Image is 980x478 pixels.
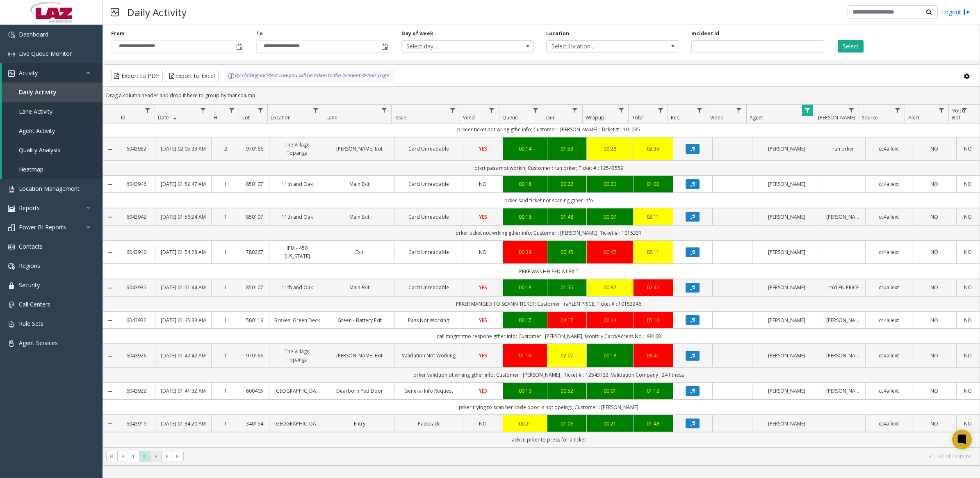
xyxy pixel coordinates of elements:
button: Export to Excel [165,70,219,82]
a: Location Filter Menu [310,105,321,116]
a: 6043932 [123,316,150,324]
a: YES [468,145,498,153]
a: [DATE] 01:54:28 AM [160,248,206,256]
a: YES [468,352,498,359]
span: Heatmap [19,165,43,173]
label: Location [546,30,569,37]
a: 00:32 [592,284,628,291]
td: prker validtion ot wrking gther info; Customer : [PERSON_NAME] ; Ticket # : 12543732; Validation ... [118,367,980,382]
span: NO [479,249,487,256]
a: 00:16 [508,213,542,221]
div: 00:44 [592,316,628,324]
a: 970166 [245,145,264,153]
img: 'icon' [8,244,15,250]
a: [PERSON_NAME] [757,145,816,153]
a: Dur Filter Menu [570,105,581,116]
a: Collapse Details [103,285,118,291]
a: 780267 [245,248,264,256]
a: 6043942 [123,213,150,221]
a: YES [468,213,498,221]
div: 01:55 [552,284,582,291]
a: 00:39 [508,248,542,256]
div: 01:48 [638,420,668,428]
span: Agent Activity [19,127,55,135]
a: [GEOGRAPHIC_DATA] [274,420,320,428]
td: advce prker to press for a ticket [118,432,980,447]
a: General Info Request [399,387,458,395]
span: Select day... [402,41,507,52]
a: NO [917,213,951,221]
span: YES [479,317,487,324]
a: 03:41 [638,352,668,359]
span: YES [479,284,487,291]
a: Card Unreadable [399,145,458,153]
a: [DATE] 01:34:20 AM [160,420,206,428]
a: 6043926 [123,352,150,359]
div: 00:07 [592,213,628,221]
span: Reports [19,204,40,212]
a: NO [962,316,975,324]
a: NO [962,387,975,395]
a: Vend Filter Menu [486,105,497,116]
span: Security [19,281,40,289]
a: 11th and Oak [274,284,320,291]
td: prker ticket not wrking gther info; Customer : [PERSON_NAME]; Ticket # : 1015331 [118,225,980,240]
a: NO [917,284,951,291]
div: By clicking Incident row you will be taken to the incident details page. [224,70,394,82]
a: cc4allext [871,180,907,188]
a: Collapse Details [103,388,118,395]
a: 00:22 [552,180,582,188]
span: Lot [242,114,250,121]
div: 02:07 [552,352,582,359]
a: [DATE] 01:42:42 AM [160,352,206,359]
a: 580119 [245,316,264,324]
label: From [111,30,125,37]
a: Collapse Details [103,317,118,324]
a: Collapse Details [103,181,118,188]
span: Regions [19,262,40,270]
a: NO [917,316,951,324]
div: 00:21 [508,420,542,428]
a: 1 [217,284,235,291]
a: 1 [217,180,235,188]
div: 00:19 [508,387,542,395]
a: Heatmap [2,160,103,179]
a: 00:18 [508,284,542,291]
a: Daily Activity [2,82,103,102]
img: infoIcon.svg [228,73,235,79]
a: Dearborn Ped Door [330,387,389,395]
img: 'icon' [8,302,15,308]
a: 6043922 [123,387,150,395]
a: 04:17 [552,316,582,324]
div: 00:17 [508,316,542,324]
a: cc4allext [871,420,907,428]
span: Select location... [547,41,652,52]
td: PRKE WAS HELPED AT EXIT [118,264,980,279]
a: Wrapup Filter Menu [615,105,627,116]
span: Activity [19,69,38,77]
img: logout [963,8,970,16]
a: cc4allext [871,352,907,359]
a: 850107 [245,180,264,188]
a: NO [962,284,975,291]
a: Card Unreadable [399,284,458,291]
a: 850107 [245,284,264,291]
span: Go to the first page [106,451,117,462]
a: Collapse Details [103,353,118,359]
div: 00:14 [508,145,542,153]
a: H Filter Menu [226,105,237,116]
button: Select [838,40,864,53]
a: [PERSON_NAME] Exit [330,352,389,359]
div: 01:00 [638,180,668,188]
h3: Daily Activity [123,2,191,22]
span: Page 1 [128,451,139,462]
a: [PERSON_NAME] Exit [330,145,389,153]
a: Agent Activity [2,121,103,140]
img: 'icon' [8,340,15,347]
a: Activity [2,63,103,82]
a: cc4allext [871,284,907,291]
a: 02:45 [638,284,668,291]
